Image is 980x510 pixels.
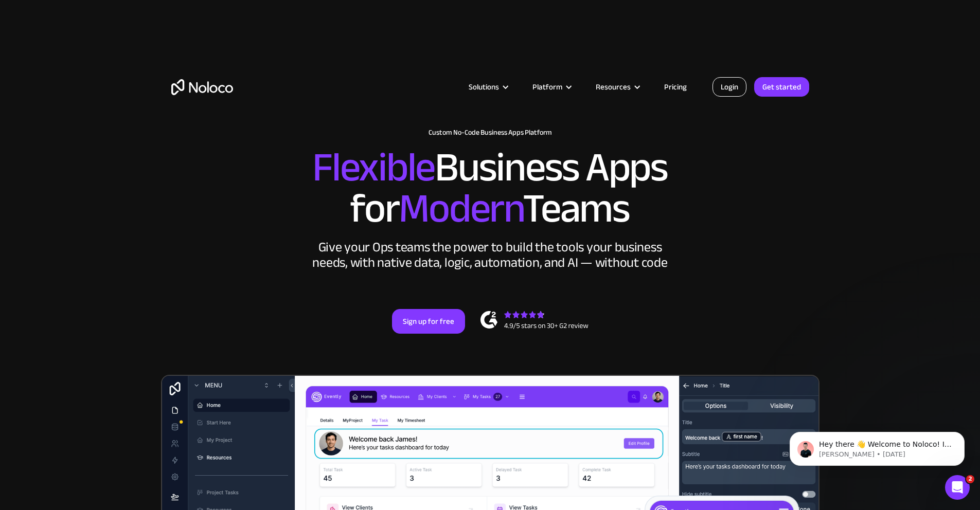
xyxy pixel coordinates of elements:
[171,147,809,229] h2: Business Apps for Teams
[312,129,435,206] span: Flexible
[583,80,651,94] div: Resources
[399,170,523,247] span: Modern
[754,77,809,97] a: Get started
[469,80,499,94] div: Solutions
[966,475,974,483] span: 2
[456,80,520,94] div: Solutions
[520,80,583,94] div: Platform
[310,240,670,270] div: Give your Ops teams the power to build the tools your business needs, with native data, logic, au...
[712,77,746,97] a: Login
[774,410,980,482] iframe: Intercom notifications message
[945,475,970,500] iframe: Intercom live chat
[171,79,233,95] a: home
[392,309,465,334] a: Sign up for free
[651,80,700,94] a: Pricing
[532,80,562,94] div: Platform
[596,80,631,94] div: Resources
